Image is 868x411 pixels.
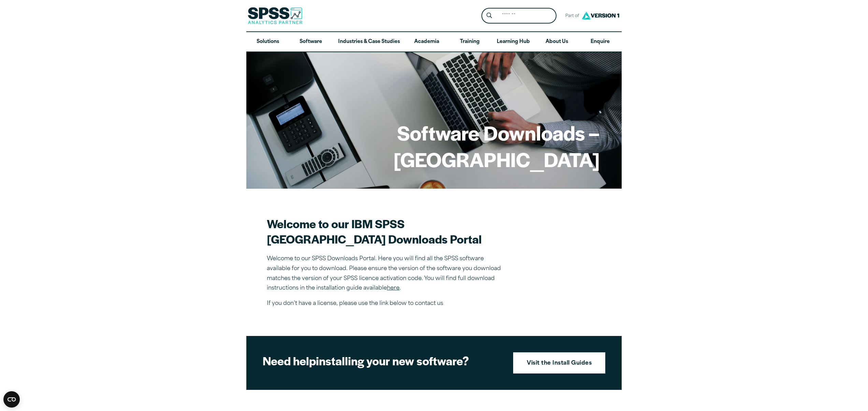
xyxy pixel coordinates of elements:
a: Visit the Install Guides [513,352,605,373]
h2: Welcome to our IBM SPSS [GEOGRAPHIC_DATA] Downloads Portal [267,216,506,247]
p: If you don’t have a license, please use the link below to contact us [267,299,506,309]
img: SPSS Analytics Partner [248,7,302,24]
button: Open CMP widget [3,391,20,408]
a: Academia [405,32,448,52]
p: Welcome to our SPSS Downloads Portal. Here you will find all the SPSS software available for you ... [267,254,506,293]
span: Part of [562,11,580,21]
nav: Desktop version of site main menu [246,32,622,52]
a: Enquire [579,32,622,52]
h1: Software Downloads – [GEOGRAPHIC_DATA] [268,119,600,172]
button: Search magnifying glass icon [483,10,496,22]
h2: installing your new software? [263,353,502,368]
a: Learning Hub [491,32,535,52]
strong: Need help [263,352,316,369]
a: Software [289,32,332,52]
a: Industries & Case Studies [333,32,405,52]
form: Site Header Search Form [481,8,556,24]
a: About Us [535,32,578,52]
a: Solutions [246,32,289,52]
a: here [387,285,400,291]
a: Training [448,32,491,52]
strong: Visit the Install Guides [527,359,592,368]
img: Version1 Logo [580,9,621,22]
svg: Search magnifying glass icon [487,13,492,18]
